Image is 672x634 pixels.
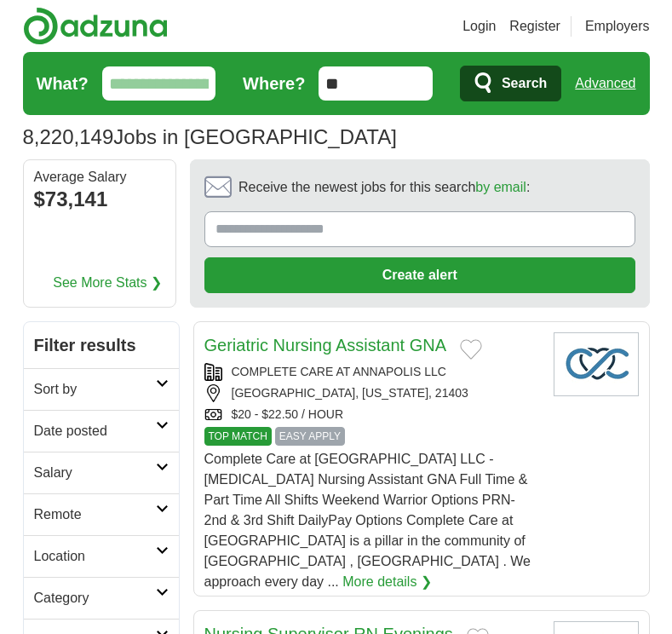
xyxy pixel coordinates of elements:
[37,71,89,96] label: What?
[23,122,114,153] span: 8,220,149
[204,257,635,293] button: Create alert
[34,379,156,400] h2: Sort by
[575,66,635,101] a: Advanced
[34,170,165,184] div: Average Salary
[24,452,179,493] a: Salary
[53,273,162,293] a: See More Stats ❯
[204,406,540,424] div: $20 - $22.50 / HOUR
[462,16,496,37] a: Login
[460,66,561,101] button: Search
[34,421,156,441] h2: Date posted
[460,339,482,360] button: Add to favorite jobs
[275,427,345,446] span: EASY APPLY
[23,125,397,148] h1: Jobs in [GEOGRAPHIC_DATA]
[24,410,179,452] a: Date posted
[502,66,547,101] span: Search
[243,71,305,96] label: Where?
[34,588,156,608] h2: Category
[509,16,560,37] a: Register
[34,184,165,215] div: $73,141
[585,16,650,37] a: Employers
[24,322,179,368] h2: Filter results
[204,384,540,402] div: [GEOGRAPHIC_DATA], [US_STATE], 21403
[24,577,179,619] a: Category
[475,180,526,194] a: by email
[34,463,156,483] h2: Salary
[204,336,447,354] a: Geriatric Nursing Assistant GNA
[24,493,179,535] a: Remote
[24,535,179,577] a: Location
[24,368,179,410] a: Sort by
[204,363,540,381] div: COMPLETE CARE AT ANNAPOLIS LLC
[204,427,272,446] span: TOP MATCH
[204,452,531,589] span: Complete Care at [GEOGRAPHIC_DATA] LLC - [MEDICAL_DATA] Nursing Assistant GNA Full Time & Part Ti...
[34,546,156,567] h2: Location
[238,177,530,198] span: Receive the newest jobs for this search :
[554,332,639,396] img: Company logo
[342,572,432,592] a: More details ❯
[34,504,156,525] h2: Remote
[23,7,168,45] img: Adzuna logo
